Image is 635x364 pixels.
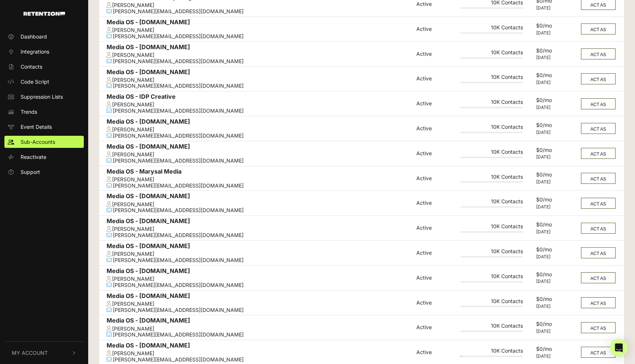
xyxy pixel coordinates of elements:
[21,153,46,161] span: Reactivate
[107,108,413,114] div: [PERSON_NAME][EMAIL_ADDRESS][DOMAIN_NAME]
[415,290,459,315] td: Active
[460,281,523,283] div: Plan Usage: 0%
[107,127,413,133] div: [PERSON_NAME]
[536,346,576,354] div: $0/mo
[460,174,523,182] div: 10K Contacts
[536,147,576,155] div: $0/mo
[536,254,576,259] div: [DATE]
[460,206,523,208] div: Plan Usage: 0%
[107,183,413,189] div: [PERSON_NAME][EMAIL_ADDRESS][DOMAIN_NAME]
[536,55,576,60] div: [DATE]
[536,23,576,30] div: $0/mo
[107,292,413,301] div: Media OS - [DOMAIN_NAME]
[536,279,576,284] div: [DATE]
[21,108,37,116] span: Trends
[536,172,576,179] div: $0/mo
[107,350,413,357] div: [PERSON_NAME]
[107,93,413,102] div: Media OS - IDP Creative
[107,207,413,214] div: [PERSON_NAME][EMAIL_ADDRESS][DOMAIN_NAME]
[460,124,523,132] div: 10K Contacts
[460,331,523,332] div: Plan Usage: 0%
[536,204,576,210] div: [DATE]
[107,152,413,158] div: [PERSON_NAME]
[460,7,523,9] div: Plan Usage: 0%
[24,12,65,16] img: Retention.com
[107,193,413,201] div: Media OS - [DOMAIN_NAME]
[107,176,413,183] div: [PERSON_NAME]
[460,356,523,357] div: Plan Usage: 1%
[536,179,576,185] div: [DATE]
[460,199,523,206] div: 10K Contacts
[107,218,413,226] div: Media OS - [DOMAIN_NAME]
[581,247,616,258] button: ACT AS
[4,45,84,58] a: Integrations
[415,141,459,166] td: Active
[4,136,84,148] a: Sub-Accounts
[4,121,84,133] a: Event Details
[107,317,413,325] div: Media OS - [DOMAIN_NAME]
[460,256,523,258] div: Plan Usage: 0%
[107,143,413,152] div: Media OS - [DOMAIN_NAME]
[460,348,523,356] div: 10K Contacts
[415,41,459,66] td: Active
[107,133,413,139] div: [PERSON_NAME][EMAIL_ADDRESS][DOMAIN_NAME]
[107,168,413,176] div: Media OS - Marysal Media
[107,326,413,332] div: [PERSON_NAME]
[4,91,84,103] a: Suppression Lists
[107,118,413,127] div: Media OS - [DOMAIN_NAME]
[581,272,616,283] button: ACT AS
[460,32,523,34] div: Plan Usage: 0%
[107,332,413,338] div: [PERSON_NAME][EMAIL_ADDRESS][DOMAIN_NAME]
[581,322,616,333] button: ACT AS
[21,168,40,176] span: Support
[21,123,52,131] span: Event Details
[107,44,413,52] div: Media OS - [DOMAIN_NAME]
[107,301,413,307] div: [PERSON_NAME]
[21,48,49,55] span: Integrations
[107,19,413,27] div: Media OS - [DOMAIN_NAME]
[107,8,413,15] div: [PERSON_NAME][EMAIL_ADDRESS][DOMAIN_NAME]
[460,231,523,233] div: Plan Usage: 0%
[107,27,413,33] div: [PERSON_NAME]
[536,247,576,254] div: $0/mo
[536,222,576,229] div: $0/mo
[415,116,459,141] td: Active
[581,98,616,109] button: ACT AS
[460,50,523,57] div: 10K Contacts
[460,298,523,306] div: 10K Contacts
[415,191,459,216] td: Active
[460,306,523,307] div: Plan Usage: 0%
[415,17,459,41] td: Active
[460,323,523,331] div: 10K Contacts
[107,52,413,58] div: [PERSON_NAME]
[536,329,576,334] div: [DATE]
[581,73,616,84] button: ACT AS
[415,240,459,265] td: Active
[107,33,413,40] div: [PERSON_NAME][EMAIL_ADDRESS][DOMAIN_NAME]
[12,349,48,357] span: My Account
[536,6,576,11] div: [DATE]
[460,132,523,133] div: Plan Usage: 0%
[21,33,47,40] span: Dashboard
[536,48,576,55] div: $0/mo
[21,93,63,101] span: Suppression Lists
[581,48,616,59] button: ACT AS
[460,248,523,256] div: 10K Contacts
[107,342,413,350] div: Media OS - [DOMAIN_NAME]
[536,296,576,304] div: $0/mo
[107,267,413,276] div: Media OS - [DOMAIN_NAME]
[581,223,616,234] button: ACT AS
[21,63,42,70] span: Contacts
[581,23,616,34] button: ACT AS
[107,102,413,108] div: [PERSON_NAME]
[581,123,616,134] button: ACT AS
[107,282,413,288] div: [PERSON_NAME][EMAIL_ADDRESS][DOMAIN_NAME]
[4,61,84,73] a: Contacts
[4,106,84,118] a: Trends
[107,77,413,83] div: [PERSON_NAME]
[4,76,84,88] a: Code Script
[107,257,413,263] div: [PERSON_NAME][EMAIL_ADDRESS][DOMAIN_NAME]
[107,201,413,208] div: [PERSON_NAME]
[536,80,576,85] div: [DATE]
[536,105,576,110] div: [DATE]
